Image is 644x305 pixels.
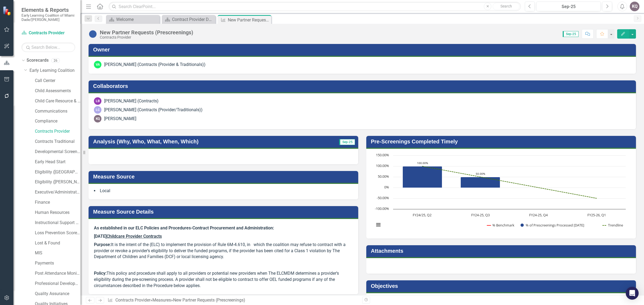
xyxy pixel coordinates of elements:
text: -50.00% [377,195,389,200]
div: New Partner Requests (Prescreenings) [100,29,193,35]
text: FY24-25, Q3 [471,213,490,217]
div: 26 [51,58,60,63]
a: Contracts Provider [35,128,80,135]
input: Search Below... [21,43,75,52]
a: Post Attendance Monitoring [35,270,80,277]
strong: Purpose: [94,242,111,247]
button: Sep-25 [536,2,601,11]
text: 50.00% [476,172,485,176]
a: Scorecards [27,57,49,64]
button: View chart menu, Chart [374,221,382,228]
img: No Information [89,30,97,38]
a: Loss Prevention Scorecard [35,230,80,236]
g: % of Prescreenings Processed within 30 days, series 2 of 3. Bar series with 4 bars. [403,155,597,188]
h3: Owner [93,47,633,53]
div: [PERSON_NAME] (Contracts (Provider/Traditionals)) [104,107,203,113]
strong: [DATE] [94,234,162,239]
text: 100.00% [417,161,428,165]
div: New Partner Requests (Prescreenings) [173,297,245,303]
text: -100.00% [375,206,389,211]
div: Sep-25 [538,3,599,10]
a: Contracts Provider [21,30,75,36]
span: Elements & Reports [21,7,75,13]
a: Eligibility ([PERSON_NAME]) [35,179,80,185]
a: Finance [35,199,80,206]
span: Sep-25 [563,31,579,37]
h3: Analysis (Why, Who, What, When, Which) [93,139,320,144]
a: Payments [35,260,80,266]
a: Early Learning Coalition [30,68,80,74]
a: Call Center [35,78,80,84]
span: Local [100,188,110,193]
svg: Interactive chart [372,153,628,233]
button: Show % Benchmark [487,223,515,228]
text: FY25-26, Q1 [587,213,606,217]
a: Instructional Support Services [35,220,80,226]
a: Executive/Administrative [35,189,80,195]
div: KQ [94,115,101,122]
p: This policy and procedure shall apply to all providers or potential new providers when The ELCMDM... [94,269,353,289]
img: ClearPoint Strategy [3,6,12,16]
div: Welcome [116,16,158,23]
div: Contracts Provider [100,35,193,39]
h3: Objectives [371,283,633,289]
path: FY24/25, Q2, 100. % of Prescreenings Processed within 30 days. [403,166,442,188]
a: Human Resources [35,210,80,216]
text: 100.00% [376,163,389,168]
div: VA [94,61,101,68]
a: Contracts Traditional [35,139,80,145]
strong: As established in our ELC Policies and Procedures- [94,225,274,230]
h3: Attachments [371,248,633,254]
a: Child Assessments [35,88,80,94]
div: Open Intercom Messenger [626,287,639,300]
u: Childcare Provider Contracts [107,234,162,239]
div: Contract Provider Dashboard [172,16,214,23]
a: Quality Assurance [35,291,80,297]
div: New Partner Requests (Prescreenings) [228,17,270,23]
span: Search [500,4,512,8]
div: [PERSON_NAME] (Contracts) [104,98,159,104]
a: Contract Provider Dashboard [163,16,214,23]
a: Child Care Resource & Referral (CCR&R) [35,98,80,104]
div: [PERSON_NAME] (Contracts (Provider & Traditionals)) [104,62,206,68]
a: Lost & Found [35,240,80,246]
a: Contracts Provider [115,297,150,303]
small: Early Learning Coalition of Miami Dade/[PERSON_NAME] [21,13,75,22]
div: LC [94,106,101,114]
h3: Collaborators [93,83,633,89]
button: KQ [630,2,639,11]
div: Chart. Highcharts interactive chart. [372,153,631,233]
a: Developmental Screening Compliance [35,149,80,155]
a: Eligibility ([GEOGRAPHIC_DATA]) [35,169,80,175]
a: MIS [35,250,80,256]
strong: Policy: [94,271,107,276]
a: Early Head Start [35,159,80,165]
div: [PERSON_NAME] [104,116,136,122]
a: Measures [152,297,171,303]
a: Welcome [107,16,158,23]
input: Search ClearPoint... [109,2,521,11]
button: Show % of Prescreenings Processed within 30 days [521,223,597,228]
div: » » [108,297,358,303]
p: It is the intent of the (ELC) to implement the provision of Rule 6M-4.610, in which the coalition... [94,241,353,261]
text: 50.00% [378,174,389,179]
div: LB [94,97,101,105]
a: Communications [35,108,80,114]
text: FY24-25, Q4 [529,213,548,217]
h3: Measure Source [93,174,356,180]
a: Professional Development Institute [35,281,80,287]
button: Show Trendline [602,223,623,228]
h3: Pre-Screenings Completed Timely [371,139,633,144]
button: Search [493,3,519,10]
text: 0% [384,185,389,189]
span: Sep-25 [339,139,355,145]
text: FY24/25, Q2 [413,213,431,217]
h3: Measure Source Details [93,209,356,215]
a: Compliance [35,118,80,124]
span: Contract Procurement and Administration: [192,225,274,230]
path: FY24-25, Q3, 50. % of Prescreenings Processed within 30 days. [461,177,500,188]
text: 150.00% [376,152,389,157]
